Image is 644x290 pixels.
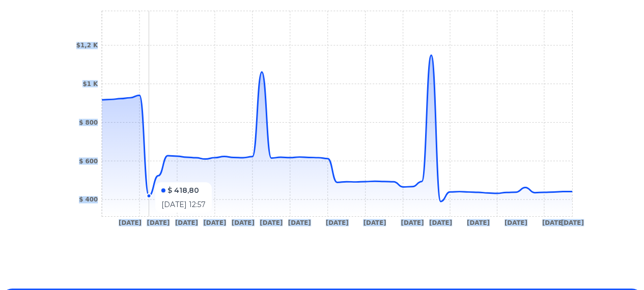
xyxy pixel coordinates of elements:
tspan: $1,2 K [76,42,98,49]
tspan: [DATE] [429,219,452,226]
tspan: [DATE] [401,219,424,226]
tspan: [DATE] [542,219,565,226]
tspan: [DATE] [203,219,226,226]
tspan: $1 K [82,80,98,88]
tspan: [DATE] [363,219,386,226]
tspan: [DATE] [175,219,198,226]
tspan: [DATE] [288,219,311,226]
tspan: [DATE] [119,219,142,226]
tspan: $ 400 [79,196,98,203]
tspan: [DATE] [232,219,255,226]
tspan: [DATE] [505,219,527,226]
tspan: $ 800 [79,119,98,126]
tspan: [DATE] [561,219,584,226]
tspan: [DATE] [260,219,283,226]
tspan: [DATE] [467,219,490,226]
tspan: [DATE] [147,219,170,226]
tspan: $ 600 [79,157,98,164]
tspan: [DATE] [326,219,349,226]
